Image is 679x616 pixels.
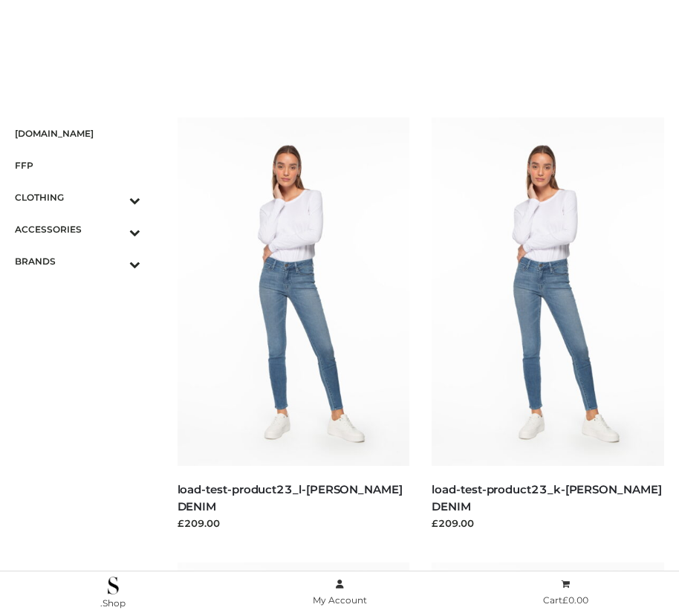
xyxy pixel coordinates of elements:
[178,516,410,531] div: £209.00
[88,181,140,213] button: Toggle Submenu
[15,245,140,277] a: BRANDSToggle Submenu
[562,594,568,606] span: £
[88,213,140,245] button: Toggle Submenu
[108,577,119,594] img: .Shop
[88,245,140,277] button: Toggle Submenu
[100,597,126,609] span: .Shop
[15,213,140,245] a: ACCESSORIESToggle Submenu
[432,516,664,531] div: £209.00
[15,253,140,270] span: BRANDS
[15,221,140,238] span: ACCESSORIES
[543,594,588,606] span: Cart
[15,181,140,213] a: CLOTHINGToggle Submenu
[15,157,140,174] span: FFP
[15,125,140,142] span: [DOMAIN_NAME]
[452,576,679,609] a: Cart£0.00
[562,594,588,606] bdi: 0.00
[15,189,140,206] span: CLOTHING
[178,482,403,513] a: load-test-product23_l-[PERSON_NAME] DENIM
[15,149,140,181] a: FFP
[432,482,661,513] a: load-test-product23_k-[PERSON_NAME] DENIM
[313,594,367,606] span: My Account
[227,576,453,609] a: My Account
[15,117,140,149] a: [DOMAIN_NAME]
